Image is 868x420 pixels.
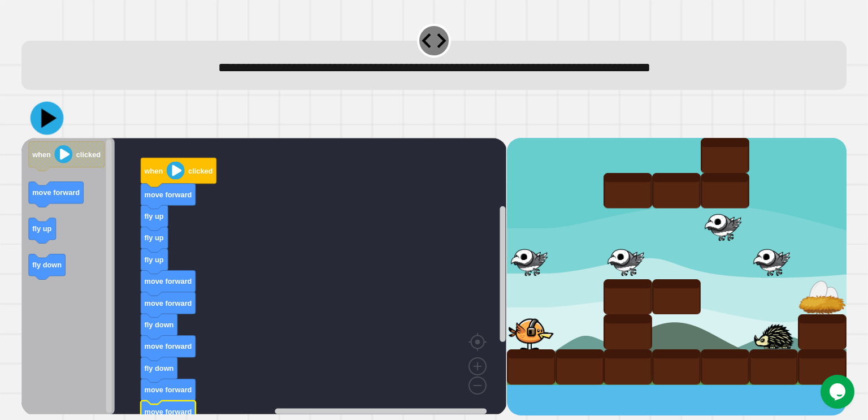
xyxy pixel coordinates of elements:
text: fly down [33,261,62,269]
div: Blockly Workspace [21,138,506,415]
text: fly up [145,256,164,264]
text: fly down [145,321,174,329]
text: move forward [145,277,192,285]
text: fly down [145,364,174,373]
iframe: chat widget [821,375,857,409]
text: move forward [145,190,192,198]
text: clicked [76,150,101,159]
text: move forward [145,386,192,394]
text: when [32,150,51,159]
text: fly up [145,233,164,242]
text: move forward [145,298,192,307]
text: move forward [33,188,80,197]
text: move forward [145,342,192,350]
text: fly up [33,224,52,233]
text: fly up [145,212,164,220]
text: clicked [188,166,212,175]
text: when [144,166,163,175]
